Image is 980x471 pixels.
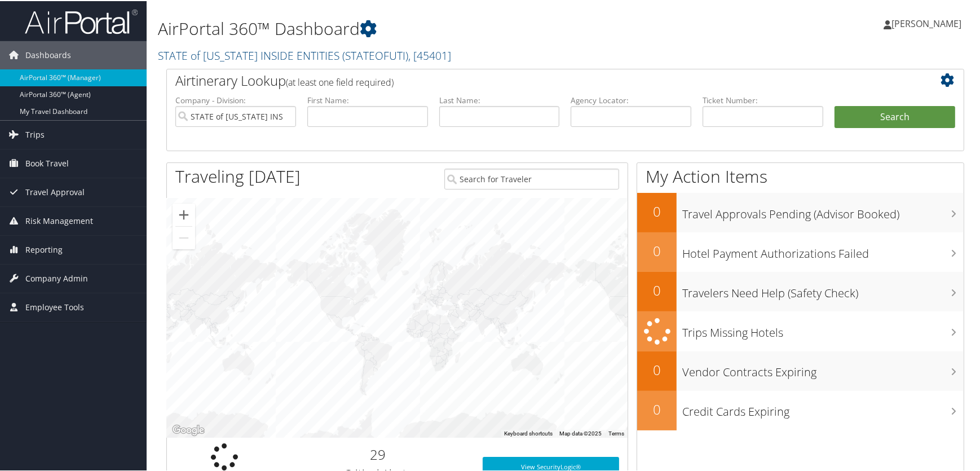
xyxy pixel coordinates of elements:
a: Open this area in Google Maps (opens a new window) [170,422,207,437]
a: 0Vendor Contracts Expiring [637,350,964,390]
button: Zoom out [173,226,195,248]
span: Dashboards [25,40,71,68]
h1: AirPortal 360™ Dashboard [158,16,701,39]
label: Last Name: [439,94,560,105]
h3: Trips Missing Hotels [682,318,964,340]
span: Trips [25,120,45,148]
h3: Travelers Need Help (Safety Check) [682,279,964,300]
h1: Traveling [DATE] [175,164,301,187]
input: Search for Traveler [444,168,619,188]
a: STATE of [US_STATE] INSIDE ENTITIES [158,47,451,62]
label: Agency Locator: [571,94,691,105]
h2: 0 [637,280,677,299]
span: Risk Management [25,206,93,234]
h2: 0 [637,240,677,259]
span: [PERSON_NAME] [891,16,961,29]
button: Search [835,105,955,127]
a: Trips Missing Hotels [637,310,964,350]
button: Keyboard shortcuts [504,429,553,437]
a: Terms (opens in new tab) [608,429,624,435]
a: 0Travel Approvals Pending (Advisor Booked) [637,192,964,231]
span: Employee Tools [25,292,84,320]
h1: My Action Items [637,164,964,187]
span: Book Travel [25,148,69,177]
button: Zoom in [173,203,195,225]
span: Reporting [25,235,63,263]
h3: Vendor Contracts Expiring [682,358,964,379]
span: Travel Approval [25,177,85,205]
label: First Name: [307,94,428,105]
h3: Travel Approvals Pending (Advisor Booked) [682,200,964,221]
h2: 0 [637,359,677,378]
a: [PERSON_NAME] [884,6,973,39]
label: Ticket Number: [703,94,823,105]
h2: 0 [637,399,677,418]
span: , [ 45401 ] [408,47,451,62]
h2: Airtinerary Lookup [175,70,889,89]
a: 0Credit Cards Expiring [637,390,964,429]
img: Google [170,422,207,437]
span: Company Admin [25,263,88,292]
a: 0Travelers Need Help (Safety Check) [637,271,964,310]
a: 0Hotel Payment Authorizations Failed [637,231,964,271]
label: Company - Division: [175,94,296,105]
span: ( STATEOFUTI ) [342,47,408,62]
h2: 0 [637,201,677,220]
span: (at least one field required) [286,75,394,87]
img: airportal-logo.png [25,7,138,34]
span: Map data ©2025 [559,429,602,435]
h3: Credit Cards Expiring [682,397,964,419]
h2: 29 [290,444,465,463]
h3: Hotel Payment Authorizations Failed [682,239,964,261]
